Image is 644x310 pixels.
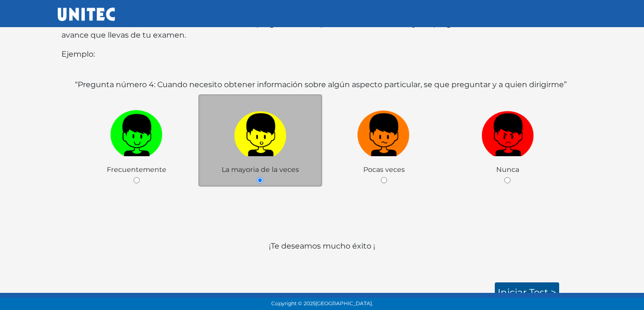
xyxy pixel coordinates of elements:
[61,49,583,60] p: Ejemplo:
[234,107,286,157] img: a1.png
[358,107,410,157] img: n1.png
[222,165,299,174] span: La mayoria de la veces
[75,79,567,90] label: “Pregunta número 4: Cuando necesito obtener información sobre algún aspecto particular, se que pr...
[107,165,166,174] span: Frecuentemente
[110,107,163,157] img: v1.png
[58,8,115,21] img: UNITEC
[481,107,534,157] img: r1.png
[316,300,373,307] span: [GEOGRAPHIC_DATA].
[61,240,583,275] p: ¡Te deseamos mucho éxito ¡
[496,165,519,174] span: Nunca
[495,282,559,302] a: Iniciar test >
[363,165,405,174] span: Pocas veces
[61,18,583,41] p: Para terminar el examen debes contestar todas las preguntas. En la parte inferior de cada hoja de...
